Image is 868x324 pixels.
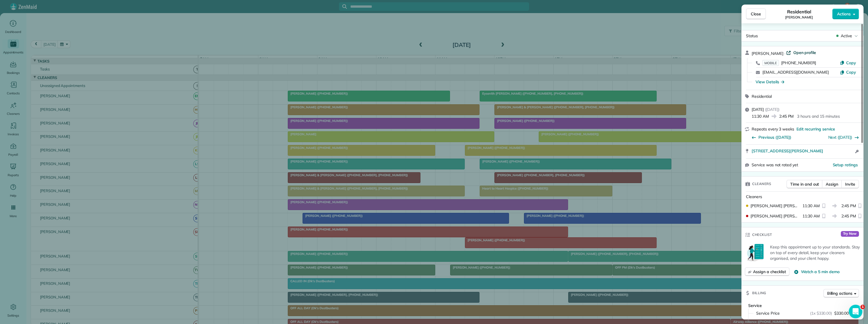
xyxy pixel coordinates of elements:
[752,162,798,168] span: Service was not rated yet
[801,269,839,275] span: Watch a 5 min demo
[752,134,791,140] button: Previous ([DATE])
[746,194,762,199] span: Cleaners
[860,305,865,309] span: 1
[837,11,851,17] span: Actions
[752,232,772,238] span: Checklist
[849,305,862,318] iframe: Intercom live chat
[746,9,766,19] button: Close
[786,50,816,55] a: Open profile
[797,113,840,119] p: 3 hours and 15 minutes
[802,213,820,219] span: 11:30 AM
[745,267,789,276] button: Assign a checklist
[758,134,791,140] span: Previous ([DATE])
[752,126,794,132] span: Repeats every 3 weeks
[762,70,829,75] a: [EMAIL_ADDRESS][DOMAIN_NAME]
[833,162,858,168] button: Setup ratings
[756,310,780,316] span: Service Price
[841,203,856,209] span: 2:45 PM
[810,310,832,316] span: (1x $330.00)
[762,60,816,66] a: MOBILE[PHONE_NUMBER]
[794,269,839,275] button: Watch a 5 min demo
[787,8,811,15] span: Residential
[752,148,823,154] span: [STREET_ADDRESS][PERSON_NAME]
[787,180,823,188] button: Time in and out
[846,70,856,75] span: Copy
[822,180,842,188] button: Assign
[841,213,856,219] span: 2:45 PM
[845,181,855,187] span: Invite
[770,244,860,261] p: Keep this appointment up to your standards. Stay on top of every detail, keep your cleaners organ...
[840,69,856,75] button: Copy
[751,11,761,17] span: Close
[785,15,813,20] span: [PERSON_NAME]
[752,181,771,187] span: Cleaners
[781,60,816,65] span: [PHONE_NUMBER]
[762,60,779,66] span: MOBILE
[854,148,860,155] button: Open access information
[779,113,794,119] span: 2:45 PM
[826,181,838,187] span: Assign
[827,290,852,296] span: Billing actions
[802,203,820,209] span: 11:30 AM
[752,51,783,56] span: [PERSON_NAME]
[752,290,766,296] span: Billing
[796,126,835,132] span: Edit recurring service
[841,180,859,188] button: Invite
[752,94,772,99] span: Residential
[841,231,859,237] span: Try Now
[753,309,859,318] button: Service Price(1x $330.00)$330.00
[790,181,819,187] span: Time in and out
[841,33,852,39] span: Active
[752,148,854,154] a: [STREET_ADDRESS][PERSON_NAME]
[750,203,800,209] span: [PERSON_NAME] [PERSON_NAME]
[752,107,764,112] span: [DATE]
[834,310,849,316] span: $330.00
[846,60,856,65] span: Copy
[746,33,758,38] span: Status
[752,113,769,119] span: 11:30 AM
[828,135,852,140] a: Next ([DATE])
[756,79,784,85] button: View Details
[750,213,800,219] span: [PERSON_NAME] [PERSON_NAME]
[828,134,859,140] button: Next ([DATE])
[748,303,762,308] span: Service
[793,50,816,55] span: Open profile
[765,107,779,112] span: ( [DATE] )
[840,60,856,66] button: Copy
[753,269,786,275] span: Assign a checklist
[783,51,787,56] span: ·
